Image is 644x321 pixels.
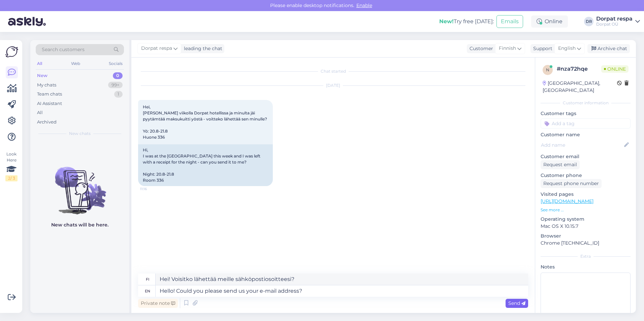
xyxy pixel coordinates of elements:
[587,44,630,53] div: Archive chat
[69,131,91,137] span: New chats
[541,240,631,247] p: Chrome [TECHNICAL_ID]
[530,45,552,52] div: Support
[541,141,623,149] input: Add name
[5,45,18,58] img: Askly Logo
[146,274,149,285] div: fi
[439,18,454,25] b: New!
[541,172,631,179] p: Customer phone
[496,15,523,28] button: Emails
[541,153,631,160] p: Customer email
[37,100,62,107] div: AI Assistant
[541,253,631,259] div: Extra
[541,207,631,213] p: See more ...
[156,274,528,285] textarea: Hei! Voisitko lähettää meille sähköpostiosoitteesi?
[596,16,633,22] div: Dorpat respa
[37,82,56,88] div: My chats
[541,263,631,271] p: Notes
[558,45,576,52] span: English
[114,91,123,98] div: 1
[541,191,631,198] p: Visited pages
[70,59,82,68] div: Web
[138,299,178,308] div: Private note
[531,15,568,28] div: Online
[108,82,123,88] div: 99+
[584,17,593,26] div: DR
[145,285,150,297] div: en
[354,2,374,8] span: Enable
[596,22,633,27] div: Dorpat OÜ
[37,91,62,98] div: Team chats
[5,151,18,181] div: Look Here
[37,72,47,79] div: New
[36,59,43,68] div: All
[557,65,601,73] div: # nza72hqe
[141,45,172,52] span: Dorpat respa
[541,179,602,188] div: Request phone number
[541,100,631,106] div: Customer information
[541,223,631,230] p: Mac OS X 10.15.7
[439,17,494,26] div: Try free [DATE]:
[541,216,631,223] p: Operating system
[541,198,593,204] a: [URL][DOMAIN_NAME]
[42,46,85,53] span: Search customers
[541,118,631,129] input: Add a tag
[541,233,631,240] p: Browser
[138,144,273,186] div: Hi, I was at the [GEOGRAPHIC_DATA] this week and I was left with a receipt for the night - can yo...
[51,221,108,228] p: New chats will be here.
[107,59,124,68] div: Socials
[138,82,528,88] div: [DATE]
[541,110,631,117] p: Customer tags
[541,160,580,169] div: Request email
[601,65,629,73] span: Online
[541,131,631,138] p: Customer name
[138,68,528,74] div: Chat started
[508,300,525,306] span: Send
[467,45,493,52] div: Customer
[37,119,57,126] div: Archived
[499,45,516,52] span: Finnish
[5,175,18,181] div: 2 / 3
[181,45,222,52] div: leading the chat
[143,104,267,140] span: Hei, [PERSON_NAME] viikolla Dorpat hotellissa ja minulta jäi pyytämtää maksukuitti yöstä - voitte...
[543,80,617,94] div: [GEOGRAPHIC_DATA], [GEOGRAPHIC_DATA]
[113,72,123,79] div: 0
[156,285,528,297] textarea: Hello! Could you please send us your e-mail address?
[140,186,165,191] span: 11:16
[37,109,43,116] div: All
[596,16,640,27] a: Dorpat respaDorpat OÜ
[30,155,129,215] img: No chats
[546,67,549,72] span: n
